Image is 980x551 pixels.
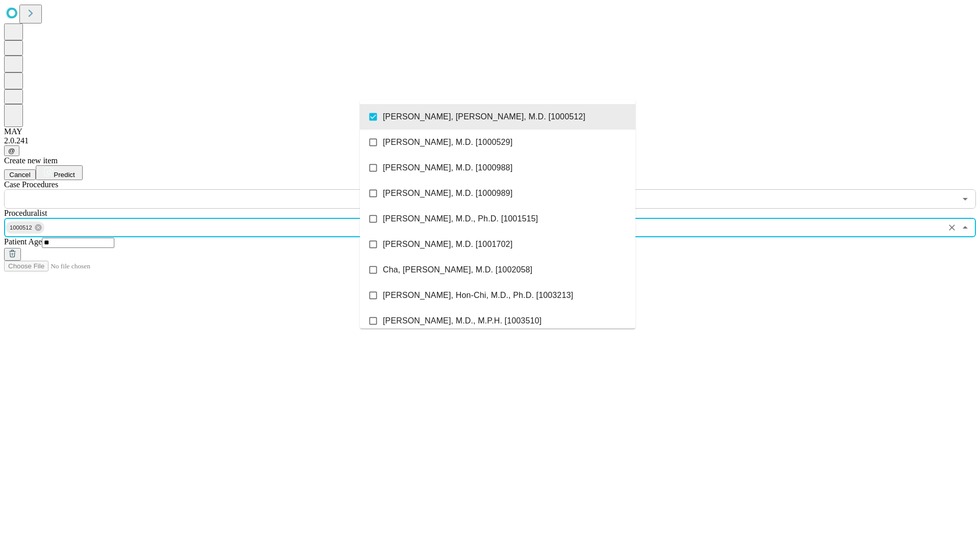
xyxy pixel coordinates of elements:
[6,221,44,234] div: 1000512
[383,136,512,148] span: [PERSON_NAME], M.D. [1000529]
[4,145,19,156] button: @
[36,165,83,180] button: Predict
[4,237,42,246] span: Patient Age
[4,209,47,217] span: Proceduralist
[383,264,532,276] span: Cha, [PERSON_NAME], M.D. [1002058]
[4,136,976,145] div: 2.0.241
[383,213,538,225] span: [PERSON_NAME], M.D., Ph.D. [1001515]
[383,238,512,251] span: [PERSON_NAME], M.D. [1001702]
[4,180,58,189] span: Scheduled Procedure
[383,111,585,123] span: [PERSON_NAME], [PERSON_NAME], M.D. [1000512]
[4,156,58,165] span: Create new item
[8,147,15,155] span: @
[4,127,976,136] div: MAY
[945,220,959,235] button: Clear
[6,222,36,234] span: 1000512
[383,289,573,302] span: [PERSON_NAME], Hon-Chi, M.D., Ph.D. [1003213]
[383,187,512,199] span: [PERSON_NAME], M.D. [1000989]
[958,220,972,235] button: Close
[4,169,36,180] button: Cancel
[383,162,512,174] span: [PERSON_NAME], M.D. [1000988]
[383,315,542,327] span: [PERSON_NAME], M.D., M.P.H. [1003510]
[9,171,31,179] span: Cancel
[958,192,972,206] button: Open
[54,171,75,179] span: Predict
